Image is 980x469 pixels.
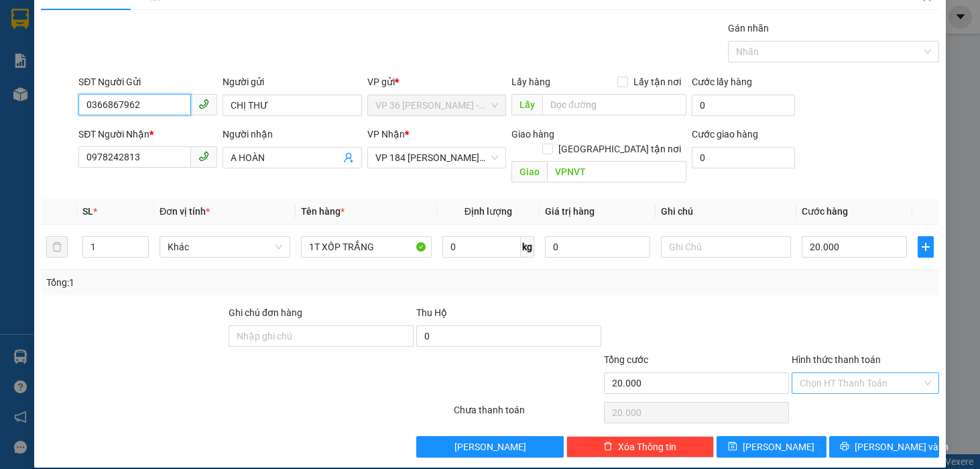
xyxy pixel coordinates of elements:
[840,441,849,452] span: printer
[160,206,210,217] span: Đơn vị tính
[566,436,714,458] button: deleteXóa Thông tin
[46,275,379,290] div: Tổng: 1
[792,354,881,365] label: Hình thức thanh toán
[168,237,282,257] span: Khác
[511,76,550,87] span: Lấy hàng
[829,436,939,458] button: printer[PERSON_NAME] và In
[692,95,794,116] input: Cước lấy hàng
[223,127,361,142] div: Người nhận
[603,441,613,452] span: delete
[223,74,361,89] div: Người gửi
[46,236,68,258] button: delete
[802,206,848,217] span: Cước hàng
[375,148,498,168] span: VP 184 Nguyễn Văn Trỗi - HCM
[416,436,564,458] button: [PERSON_NAME]
[717,436,826,458] button: save[PERSON_NAME]
[547,161,686,183] input: Dọc đường
[628,74,686,89] span: Lấy tận nơi
[198,151,209,162] span: phone
[343,152,354,163] span: user-add
[618,439,676,454] span: Xóa Thông tin
[229,307,302,318] label: Ghi chú đơn hàng
[301,236,432,258] input: VD: Bàn, Ghế
[692,147,794,168] input: Cước giao hàng
[375,95,498,115] span: VP 36 Lê Thành Duy - Bà Rịa
[454,439,526,454] span: [PERSON_NAME]
[692,76,752,87] label: Cước lấy hàng
[452,403,603,426] div: Chưa thanh toán
[78,127,217,142] div: SĐT Người Nhận
[521,236,534,258] span: kg
[918,236,934,258] button: plus
[918,242,933,252] span: plus
[542,94,686,115] input: Dọc đường
[465,206,512,217] span: Định lượng
[229,325,414,347] input: Ghi chú đơn hàng
[855,439,948,454] span: [PERSON_NAME] và In
[545,206,595,217] span: Giá trị hàng
[661,236,792,258] input: Ghi Chú
[692,129,758,140] label: Cước giao hàng
[728,23,769,34] label: Gán nhãn
[545,236,650,258] input: 0
[198,99,209,109] span: phone
[367,74,506,89] div: VP gửi
[656,199,797,225] th: Ghi chú
[511,161,547,183] span: Giao
[416,307,447,318] span: Thu Hộ
[728,441,737,452] span: save
[301,206,345,217] span: Tên hàng
[511,94,542,115] span: Lấy
[78,74,217,89] div: SĐT Người Gửi
[367,129,405,140] span: VP Nhận
[743,439,814,454] span: [PERSON_NAME]
[604,354,648,365] span: Tổng cước
[82,206,93,217] span: SL
[511,129,554,140] span: Giao hàng
[553,142,686,156] span: [GEOGRAPHIC_DATA] tận nơi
